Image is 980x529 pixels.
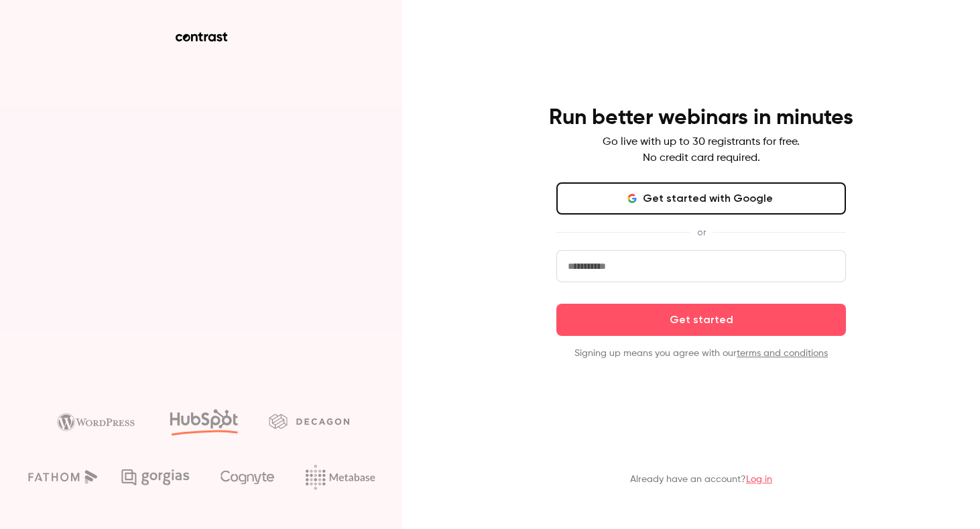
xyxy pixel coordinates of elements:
[269,414,349,428] img: decagon
[603,134,800,166] p: Go live with up to 30 registrants for free. No credit card required.
[746,475,772,484] a: Log in
[630,473,772,486] p: Already have an account?
[556,182,846,215] button: Get started with Google
[549,105,853,131] h4: Run better webinars in minutes
[690,225,713,239] span: or
[556,347,846,360] p: Signing up means you agree with our
[556,304,846,336] button: Get started
[737,349,828,358] a: terms and conditions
